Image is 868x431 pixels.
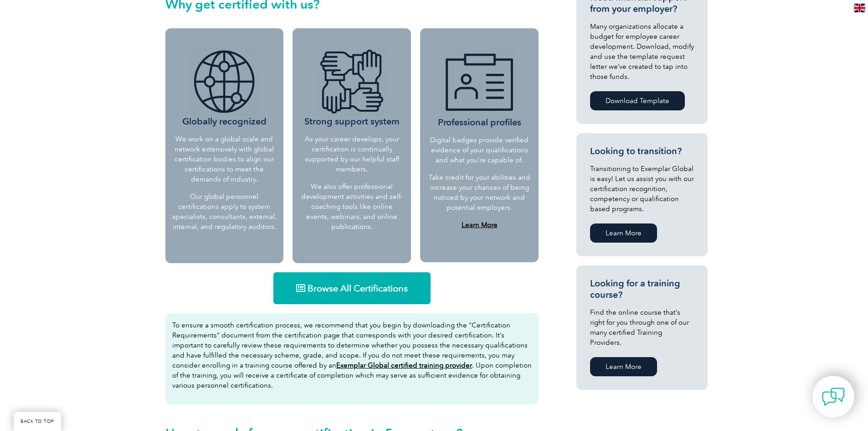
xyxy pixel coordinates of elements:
[308,284,408,293] span: Browse All Certifications
[462,221,498,229] a: Learn More
[590,357,657,376] a: Learn More
[590,145,694,157] h3: Looking to transition?
[172,192,277,232] p: Our global personnel certifications apply to system specialists, consultants, external, internal,...
[590,278,694,301] h3: Looking for a training course?
[172,134,277,184] p: We work on a global scale and network extensively with global certification bodies to align our c...
[273,272,431,304] a: Browse All Certifications
[428,48,531,128] h3: Professional profiles
[172,320,532,390] p: To ensure a smooth certification process, we recommend that you begin by downloading the “Certifi...
[14,412,61,431] a: BACK TO TOP
[428,172,531,213] p: Take credit for your abilities and increase your chances of being noticed by your network and pot...
[590,91,685,110] a: Download Template
[590,223,657,243] a: Learn More
[299,47,404,127] h3: Strong support system
[590,164,694,214] p: Transitioning to Exemplar Global is easy! Let us assist you with our certification recognition, c...
[822,385,845,408] img: contact-chat.png
[336,361,472,369] a: Exemplar Global certified training provider
[590,307,694,348] p: Find the online course that’s right for you through one of our many certified Training Providers.
[428,135,531,165] p: Digital badges provide verified evidence of your qualifications and what you’re capable of.
[299,182,404,232] p: We also offer professional development activities and self-coaching tools like online events, web...
[299,134,404,174] p: As your career develops, your certification is continually supported by our helpful staff members.
[172,47,277,127] h3: Globally recognized
[854,4,865,12] img: en
[590,21,694,82] p: Many organizations allocate a budget for employee career development. Download, modify and use th...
